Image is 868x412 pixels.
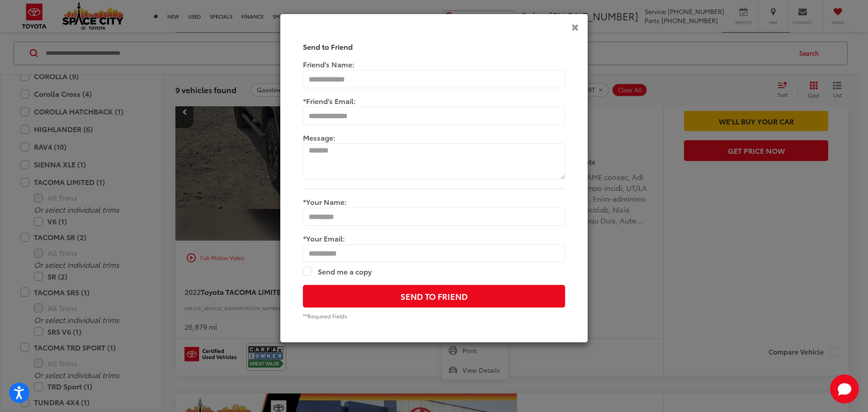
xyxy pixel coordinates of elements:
[562,14,588,39] button: Close
[303,312,565,320] div: **Required Fields
[830,374,859,403] button: Toggle Chat Window
[303,97,565,107] label: *Friend’s Email:
[830,374,859,403] svg: Start Chat
[318,267,372,276] span: Send me a copy
[303,235,565,244] label: *Your Email:
[303,198,565,208] label: *Your Name:
[303,41,565,52] h4: Send to Friend
[303,134,565,143] label: Message:
[303,285,565,308] button: Send to Friend
[303,61,565,70] label: Friend’s Name:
